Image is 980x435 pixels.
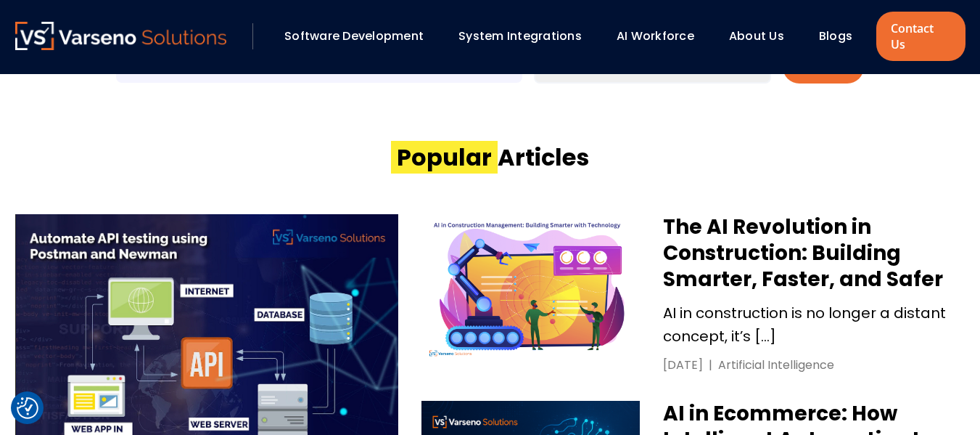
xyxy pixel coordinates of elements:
[617,28,694,44] a: AI Workforce
[277,24,444,49] div: Software Development
[17,397,38,419] img: Revisit consent button
[284,28,424,44] a: Software Development
[421,214,965,378] a: The AI Revolution in Construction: Building Smarter, Faster, and Safer The AI Revolution in Const...
[391,141,498,174] span: Popular
[17,397,38,419] button: Cookie Settings
[876,12,965,61] a: Contact Us
[819,28,852,44] a: Blogs
[729,28,784,44] a: About Us
[663,214,965,293] h3: The AI Revolution in Construction: Building Smarter, Faster, and Safer
[15,22,227,50] img: Varseno Solutions – Product Engineering & IT Services
[812,24,873,49] div: Blogs
[703,357,718,374] div: |
[391,142,589,174] h2: Articles
[718,357,834,374] div: Artificial Intelligence
[722,24,804,49] div: About Us
[451,24,602,49] div: System Integrations
[609,24,715,49] div: AI Workforce
[421,214,641,360] img: The AI Revolution in Construction: Building Smarter, Faster, and Safer
[15,22,227,51] a: Varseno Solutions – Product Engineering & IT Services
[663,301,965,348] p: AI in construction is no longer a distant concept, it’s […]
[458,28,582,44] a: System Integrations
[663,357,703,374] div: [DATE]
